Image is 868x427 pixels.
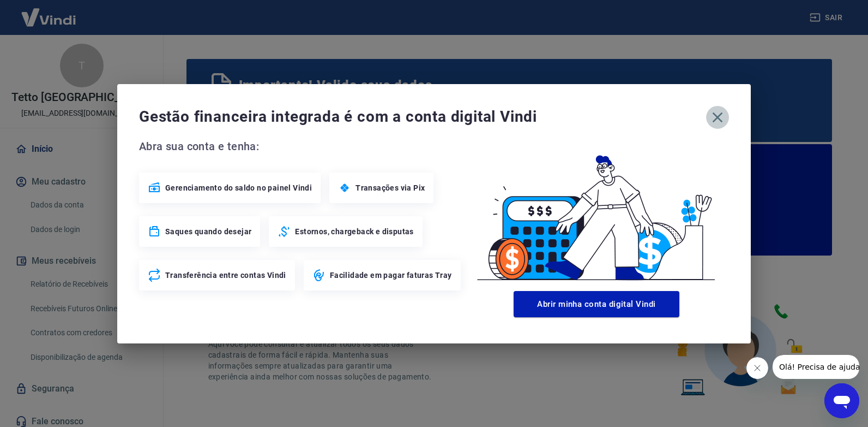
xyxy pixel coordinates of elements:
span: Gerenciamento do saldo no painel Vindi [165,182,312,193]
iframe: Mensagem da empresa [773,355,859,379]
span: Gestão financeira integrada é com a conta digital Vindi [139,106,706,128]
span: Estornos, chargeback e disputas [295,226,413,237]
span: Transferência entre contas Vindi [165,270,286,281]
img: Good Billing [464,138,729,287]
span: Abra sua conta e tenha: [139,138,464,155]
span: Saques quando desejar [165,226,251,237]
span: Facilidade em pagar faturas Tray [330,270,452,281]
iframe: Fechar mensagem [746,357,768,379]
span: Olá! Precisa de ajuda? [7,8,92,16]
span: Transações via Pix [355,182,425,193]
button: Abrir minha conta digital Vindi [514,291,679,317]
iframe: Botão para abrir a janela de mensagens [824,383,859,418]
